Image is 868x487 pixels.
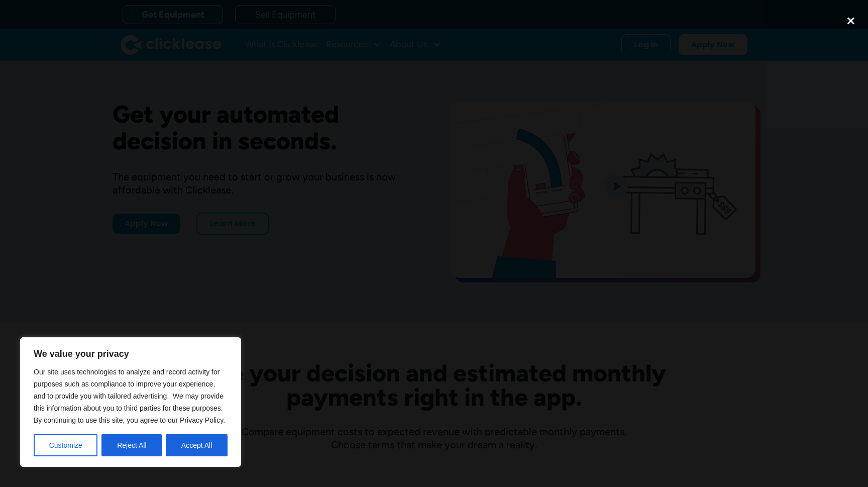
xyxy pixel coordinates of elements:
button: Reject All [101,434,162,456]
iframe: YouTube embed [198,111,670,376]
div: close lightbox [834,10,868,32]
div: We value your privacy [20,337,241,467]
button: Customize [34,434,97,456]
button: Accept All [166,434,228,456]
span: Our site uses technologies to analyze and record activity for purposes such as compliance to impr... [34,368,225,424]
p: We value your privacy [34,348,228,360]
